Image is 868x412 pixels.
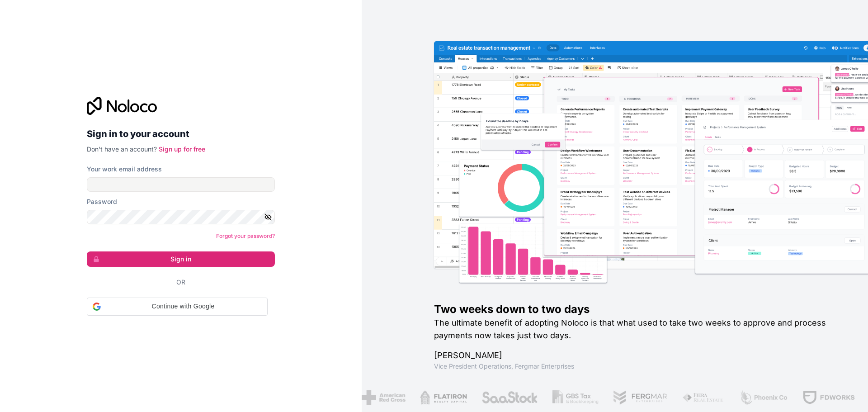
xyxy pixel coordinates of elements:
h1: Two weeks down to two days [434,302,839,317]
img: /assets/fiera-fwj2N5v4.png [682,390,725,405]
div: Continue with Google [87,298,268,316]
label: Your work email address [87,165,162,174]
h1: Vice President Operations , Fergmar Enterprises [434,362,839,371]
img: /assets/saastock-C6Zbiodz.png [481,390,538,405]
a: Forgot your password? [216,232,275,239]
span: Or [176,278,185,287]
img: /assets/phoenix-BREaitsQ.png [739,390,788,405]
label: Password [87,197,117,206]
img: /assets/fergmar-CudnrXN5.png [613,390,668,405]
span: Continue with Google [104,302,262,311]
img: /assets/fdworks-Bi04fVtw.png [802,390,855,405]
h2: The ultimate benefit of adopting Noloco is that what used to take two weeks to approve and proces... [434,317,839,342]
button: Sign in [87,251,275,267]
h1: [PERSON_NAME] [434,349,839,362]
img: /assets/american-red-cross-BAupjrZR.png [362,390,406,405]
a: Sign up for free [159,145,205,153]
img: /assets/flatiron-C8eUkumj.png [420,390,467,405]
input: Email address [87,177,275,192]
h2: Sign in to your account [87,126,275,142]
input: Password [87,210,275,224]
img: /assets/gbstax-C-GtDUiK.png [552,390,599,405]
span: Don't have an account? [87,145,157,153]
